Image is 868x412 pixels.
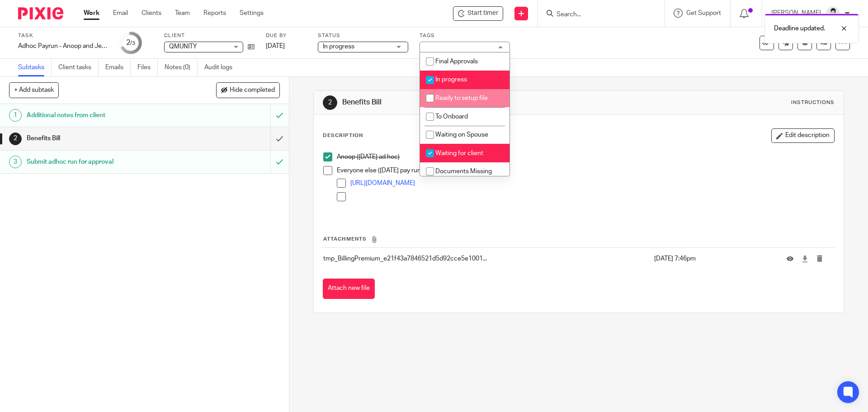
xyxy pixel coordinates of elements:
a: Download [802,254,808,263]
label: Client [164,32,255,39]
button: Edit description [771,128,835,143]
p: Deadline updated. [774,24,825,33]
h1: Benefits Bill [342,98,598,107]
span: Waiting for client [435,150,483,156]
p: Description [323,132,363,139]
h1: Benefits Bill [27,132,183,145]
a: Email [113,9,128,18]
button: Attach new file [323,279,375,299]
a: Work [84,9,99,18]
span: In progress [435,76,467,83]
small: /3 [130,41,135,46]
div: 2 [9,133,22,145]
span: Attachments [323,237,367,242]
a: [URL][DOMAIN_NAME] [350,180,415,186]
h1: Submit adhoc run for approval [27,155,183,169]
a: Reports [203,9,226,18]
label: Task [18,32,108,39]
span: Ready to setup file [435,95,488,101]
div: QMUNITY - Adhoc Payrun - Anoop and Jeylan [453,6,503,21]
span: Documents Missing [435,168,492,175]
p: tmp_BillingPremium_e21f43a7846521d5d92cce5e1001... [323,254,649,263]
div: 3 [9,156,22,168]
p: [DATE] 7:46pm [654,254,773,263]
span: Waiting on Spouse [435,132,488,138]
span: In progress [323,43,354,50]
a: Settings [240,9,264,18]
p: Anoop ([DATE] ad hoc) [337,152,834,161]
a: Subtasks [18,59,52,76]
label: Tags [420,32,510,39]
h1: Additional notes from client [27,109,183,122]
button: Hide completed [216,82,280,98]
label: Due by [266,32,307,39]
a: Emails [105,59,131,76]
span: Hide completed [230,87,275,94]
div: 2 [323,95,337,110]
div: Instructions [791,99,835,106]
span: To Onboard [435,114,468,120]
label: Status [318,32,408,39]
a: Notes (0) [165,59,198,76]
div: 2 [126,38,135,48]
a: Files [137,59,158,76]
a: Client tasks [58,59,99,76]
img: Pixie [18,7,63,19]
button: + Add subtask [9,82,59,98]
p: Everyone else ([DATE] pay run) [337,166,834,175]
a: Team [175,9,190,18]
img: squarehead.jpg [826,6,840,21]
span: Final Approvals [435,58,478,65]
a: Audit logs [204,59,239,76]
div: Adhoc Payrun - Anoop and Jeylan [18,42,108,51]
a: Clients [142,9,161,18]
span: [DATE] [266,43,285,49]
div: 1 [9,109,22,122]
span: QMUNITY [169,43,197,50]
